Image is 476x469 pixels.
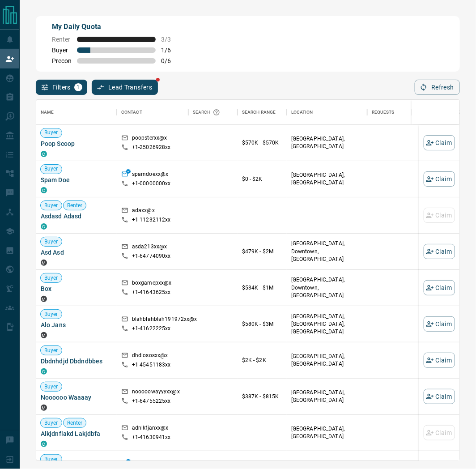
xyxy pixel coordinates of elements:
[41,296,47,302] div: mrloft.ca
[291,313,363,336] p: [GEOGRAPHIC_DATA], [GEOGRAPHIC_DATA], [GEOGRAPHIC_DATA]
[64,202,86,209] span: Renter
[291,276,363,299] p: [GEOGRAPHIC_DATA], Downtown, [GEOGRAPHIC_DATA]
[41,187,47,193] div: condos.ca
[242,320,282,328] p: $580K - $3M
[41,129,62,136] span: Buyer
[41,212,112,221] span: Asdasd Adasd
[132,424,169,434] p: adnlkfjanxx@x
[242,247,282,256] p: $479K - $2M
[41,441,47,447] div: condos.ca
[291,353,363,368] p: [GEOGRAPHIC_DATA], [GEOGRAPHIC_DATA]
[41,320,112,329] span: Alo Jans
[52,57,72,64] span: Precon
[291,425,363,440] p: [GEOGRAPHIC_DATA], [GEOGRAPHIC_DATA]
[52,21,181,32] p: My Daily Quota
[238,100,287,125] div: Search Range
[52,47,72,54] span: Buyer
[41,311,62,318] span: Buyer
[132,243,167,252] p: asda213xx@x
[52,36,72,43] span: Renter
[41,419,62,427] span: Buyer
[92,80,158,95] button: Lead Transfers
[36,80,87,95] button: Filters1
[424,244,455,259] button: Claim
[193,100,222,125] div: Search
[121,100,142,125] div: Contact
[41,139,112,148] span: Poop Scoop
[132,361,171,369] p: +1- 45451183xx
[41,274,62,282] span: Buyer
[41,429,112,438] span: Alkjdnflakd Lakjdbfa
[291,171,363,187] p: [GEOGRAPHIC_DATA], [GEOGRAPHIC_DATA]
[132,180,171,188] p: +1- 00000000xx
[41,202,62,209] span: Buyer
[41,165,62,173] span: Buyer
[41,223,47,230] div: condos.ca
[41,383,62,391] span: Buyer
[424,280,455,295] button: Claim
[41,260,47,266] div: mrloft.ca
[132,397,171,405] p: +1- 64755225xx
[424,171,455,187] button: Claim
[415,80,460,95] button: Refresh
[424,389,455,404] button: Claim
[132,316,197,325] p: blahblahblah191972xx@x
[367,100,448,125] div: Requests
[291,240,363,263] p: [GEOGRAPHIC_DATA], Downtown, [GEOGRAPHIC_DATA]
[132,434,171,441] p: +1- 41630941xx
[41,151,47,157] div: condos.ca
[132,279,172,289] p: boxgamepxx@x
[242,284,282,292] p: $534K - $1M
[287,100,367,125] div: Location
[41,347,62,354] span: Buyer
[36,100,117,125] div: Name
[41,248,112,257] span: Asd Asd
[291,100,313,125] div: Location
[242,100,276,125] div: Search Range
[132,144,171,151] p: +1- 25026928xx
[132,388,180,397] p: nooooowayyyxx@x
[132,171,168,180] p: spamdoexx@x
[41,456,62,463] span: Buyer
[132,352,168,361] p: dhdiososxx@x
[291,135,363,150] p: [GEOGRAPHIC_DATA], [GEOGRAPHIC_DATA]
[424,316,455,332] button: Claim
[132,134,167,144] p: poopsterxx@x
[424,135,455,150] button: Claim
[161,47,181,54] span: 1 / 6
[41,357,112,366] span: Dbdnhdjd Dbdndbbes
[41,332,47,338] div: mrloft.ca
[242,139,282,147] p: $570K - $570K
[242,392,282,401] p: $387K - $815K
[132,216,171,224] p: +1- 11232112xx
[41,100,54,125] div: Name
[242,175,282,183] p: $0 - $2K
[291,389,363,404] p: [GEOGRAPHIC_DATA], [GEOGRAPHIC_DATA]
[242,356,282,364] p: $2K - $2K
[132,207,155,216] p: adaxx@x
[132,325,171,333] p: +1- 41622225xx
[64,419,86,427] span: Renter
[372,100,395,125] div: Requests
[424,353,455,368] button: Claim
[161,36,181,43] span: 3 / 3
[132,289,171,296] p: +1- 41643625xx
[41,393,112,402] span: Noooooo Waaaay
[117,100,188,125] div: Contact
[161,57,181,64] span: 0 / 6
[132,252,171,260] p: +1- 64774090xx
[41,175,112,184] span: Spam Doe
[41,405,47,411] div: mrloft.ca
[41,368,47,375] div: condos.ca
[75,84,81,90] span: 1
[41,238,62,246] span: Buyer
[41,284,112,293] span: Box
